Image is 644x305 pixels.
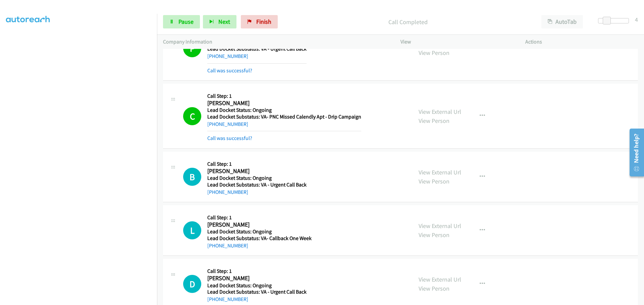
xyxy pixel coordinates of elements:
[183,221,201,239] div: The call is yet to be attempted
[207,121,248,127] a: [PHONE_NUMBER]
[525,38,638,46] p: Actions
[207,296,248,302] a: [PHONE_NUMBER]
[207,235,312,242] h5: Lead Docket Substatus: VA- Callback One Week
[256,18,271,25] span: Finish
[207,113,361,120] h5: Lead Docket Substatus: VA- PNC Missed Calendly Apt - Drip Campaign
[207,175,307,181] h5: Lead Docket Status: Ongoing
[541,15,583,28] button: AutoTab
[419,285,449,292] a: View Person
[163,15,200,28] a: Pause
[183,275,201,293] h1: D
[183,168,201,186] div: The call is yet to be attempted
[163,38,388,46] p: Company Information
[207,67,252,74] a: Call was successful?
[183,275,201,293] div: The call is yet to be attempted
[207,99,361,107] h2: [PERSON_NAME]
[207,107,361,113] h5: Lead Docket Status: Ongoing
[207,161,307,167] h5: Call Step: 1
[419,117,449,125] a: View Person
[287,17,529,26] p: Call Completed
[625,126,644,179] iframe: Resource Center
[419,108,461,116] a: View External Url
[207,53,248,59] a: [PHONE_NUMBER]
[218,18,230,25] span: Next
[635,15,638,24] div: 4
[419,222,461,230] a: View External Url
[419,276,461,283] a: View External Url
[241,15,278,28] a: Finish
[207,93,361,99] h5: Call Step: 1
[207,135,252,141] a: Call was successful?
[183,107,201,125] h1: C
[419,168,461,176] a: View External Url
[178,18,194,25] span: Pause
[203,15,236,28] button: Next
[207,282,307,289] h5: Lead Docket Status: Ongoing
[419,177,449,185] a: View Person
[183,168,201,186] h1: B
[207,275,307,282] h2: [PERSON_NAME]
[419,231,449,239] a: View Person
[207,228,312,235] h5: Lead Docket Status: Ongoing
[419,49,449,57] a: View Person
[207,289,307,295] h5: Lead Docket Substatus: VA - Urgent Call Back
[207,268,307,275] h5: Call Step: 1
[207,167,307,175] h2: [PERSON_NAME]
[207,189,248,195] a: [PHONE_NUMBER]
[207,46,307,52] h5: Lead Docket Substatus: VA - Urgent Call Back
[207,214,312,221] h5: Call Step: 1
[207,242,248,249] a: [PHONE_NUMBER]
[400,38,513,46] p: View
[183,221,201,239] h1: L
[207,181,307,188] h5: Lead Docket Substatus: VA - Urgent Call Back
[207,221,312,229] h2: [PERSON_NAME]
